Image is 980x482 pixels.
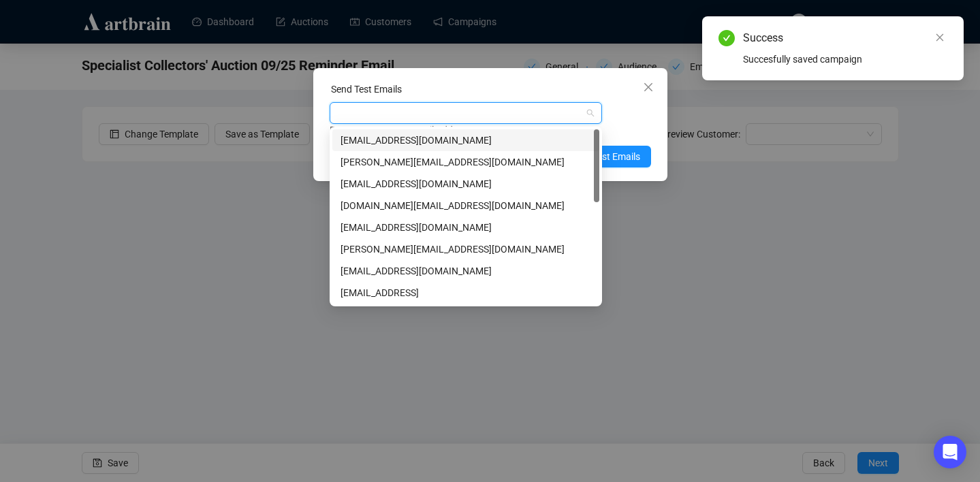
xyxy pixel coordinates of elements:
label: Send Test Emails [331,84,402,95]
span: close [643,82,654,93]
div: email-5d667778-039e-489e-95d6-a7beec73c1ae@test.warmbox.ai [332,282,599,304]
div: [EMAIL_ADDRESS] [341,285,591,300]
span: close [935,33,945,42]
div: [PERSON_NAME][EMAIL_ADDRESS][DOMAIN_NAME] [341,155,591,170]
div: [EMAIL_ADDRESS][DOMAIN_NAME] [341,220,591,235]
button: Close [637,76,659,98]
div: gabriellacooper.me@gmail.com [332,195,599,216]
div: sallyleeson1000@yahoo.com [332,216,599,238]
div: keirleeson@icloud.com [332,129,599,151]
div: chris@reemandansie.com [332,238,599,260]
div: adi.p@artbrain.co [332,260,599,282]
div: [EMAIL_ADDRESS][DOMAIN_NAME] [341,176,591,191]
div: Open Intercom Messenger [934,436,966,468]
div: [EMAIL_ADDRESS][DOMAIN_NAME] [341,133,591,148]
a: Close [932,30,947,45]
div: Succesfully saved campaign [743,52,947,67]
div: Success [743,30,947,46]
span: Send Test Emails [569,149,640,164]
div: [EMAIL_ADDRESS][DOMAIN_NAME] [341,263,591,278]
div: [PERSON_NAME][EMAIL_ADDRESS][DOMAIN_NAME] [341,242,591,257]
span: check-circle [718,30,735,46]
div: [DOMAIN_NAME][EMAIL_ADDRESS][DOMAIN_NAME] [341,198,591,213]
div: michelle@reemandansie.com [332,151,599,173]
div: marc.winter@reemandansie.com [332,173,599,195]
